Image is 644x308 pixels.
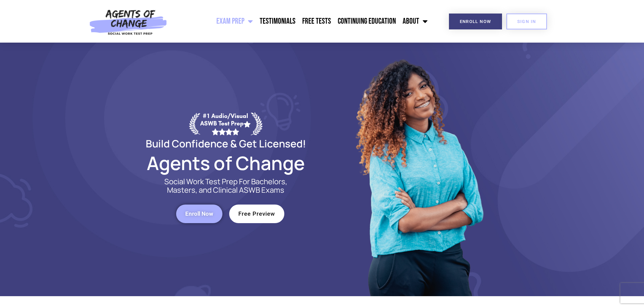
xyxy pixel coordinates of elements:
a: Free Tests [299,13,334,30]
h2: Build Confidence & Get Licensed! [129,139,322,148]
a: Continuing Education [334,13,399,30]
a: Testimonials [256,13,299,30]
a: About [399,13,431,30]
img: Website Image 1 (1) [351,43,486,296]
a: Free Preview [229,205,284,223]
a: Exam Prep [213,13,256,30]
a: SIGN IN [506,14,547,29]
span: Free Preview [238,211,275,217]
nav: Menu [171,13,431,30]
h2: Agents of Change [129,155,322,171]
p: Social Work Test Prep For Bachelors, Masters, and Clinical ASWB Exams [157,177,295,194]
a: Enroll Now [176,205,222,223]
span: Enroll Now [185,211,213,217]
div: #1 Audio/Visual ASWB Test Prep [200,112,251,135]
a: Enroll Now [449,14,502,29]
span: SIGN IN [517,19,536,24]
span: Enroll Now [460,19,491,24]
